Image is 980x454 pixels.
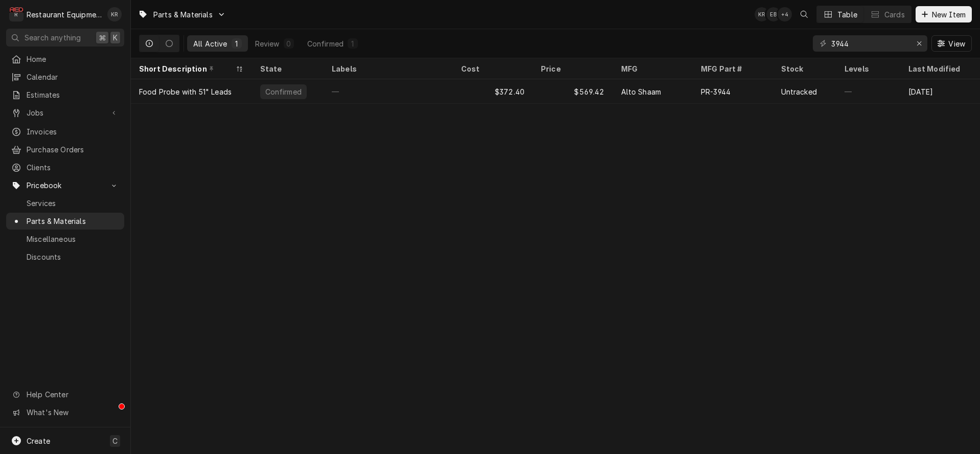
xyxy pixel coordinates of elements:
[6,69,124,85] a: Calendar
[6,213,124,230] a: Parts & Materials
[781,63,827,74] div: Stock
[27,407,118,418] span: What's New
[134,6,230,23] a: Go to Parts & Materials
[931,35,972,52] button: View
[350,38,356,49] div: 1
[908,63,970,74] div: Last Modified
[701,86,731,97] div: PR-3944
[27,126,119,137] span: Invoices
[324,79,453,104] div: —
[836,79,900,104] div: —
[27,252,119,262] span: Discounts
[27,180,104,191] span: Pricebook
[755,7,769,21] div: Kelli Robinette's Avatar
[9,7,24,21] div: R
[701,63,763,74] div: MFG Part #
[6,86,124,103] a: Estimates
[461,63,523,74] div: Cost
[6,386,124,403] a: Go to Help Center
[307,38,344,49] div: Confirmed
[796,6,812,22] button: Open search
[884,9,905,20] div: Cards
[6,404,124,421] a: Go to What's New
[946,38,967,49] span: View
[260,63,314,74] div: State
[541,63,603,74] div: Price
[781,86,817,97] div: Untracked
[107,7,122,21] div: Kelli Robinette's Avatar
[533,79,613,104] div: $569.42
[6,29,124,47] button: Search anything⌘K
[6,104,124,121] a: Go to Jobs
[139,63,234,74] div: Short Description
[6,231,124,247] a: Miscellaneous
[27,9,102,20] div: Restaurant Equipment Diagnostics
[113,32,118,43] span: K
[837,9,857,20] div: Table
[911,35,927,52] button: Erase input
[234,38,240,49] div: 1
[139,86,232,97] div: Food Probe with 51" Leads
[255,38,280,49] div: Review
[6,159,124,176] a: Clients
[766,7,781,21] div: EB
[99,32,106,43] span: ⌘
[27,389,118,400] span: Help Center
[27,89,119,100] span: Estimates
[845,63,890,74] div: Levels
[6,141,124,158] a: Purchase Orders
[107,7,122,21] div: KR
[27,107,104,118] span: Jobs
[27,144,119,155] span: Purchase Orders
[264,86,303,97] div: Confirmed
[153,9,213,20] span: Parts & Materials
[6,177,124,194] a: Go to Pricebook
[27,437,50,445] span: Create
[193,38,227,49] div: All Active
[27,72,119,82] span: Calendar
[6,123,124,140] a: Invoices
[27,234,119,244] span: Miscellaneous
[286,38,292,49] div: 0
[766,7,781,21] div: Emily Bird's Avatar
[453,79,533,104] div: $372.40
[27,162,119,173] span: Clients
[6,248,124,265] a: Discounts
[6,51,124,67] a: Home
[916,6,972,22] button: New Item
[27,54,119,64] span: Home
[332,63,445,74] div: Labels
[755,7,769,21] div: KR
[930,9,968,20] span: New Item
[831,35,908,52] input: Keyword search
[778,7,792,21] div: + 4
[112,436,118,446] span: C
[778,7,792,21] div: 's Avatar
[27,198,119,209] span: Services
[621,63,683,74] div: MFG
[6,195,124,212] a: Services
[25,32,81,43] span: Search anything
[27,216,119,226] span: Parts & Materials
[621,86,662,97] div: Alto Shaam
[9,7,24,21] div: Restaurant Equipment Diagnostics's Avatar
